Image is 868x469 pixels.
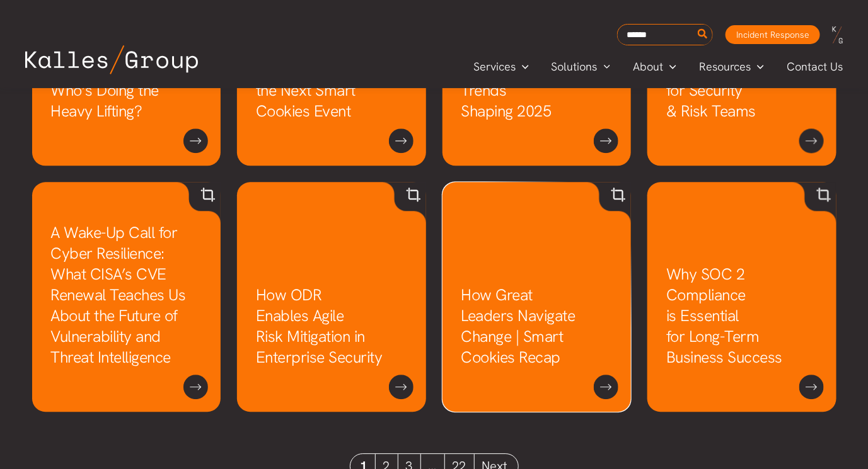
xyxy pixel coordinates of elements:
[256,38,367,121] a: 5 Reasons Why You Should Be at the Next Smart Cookies Event
[51,38,163,121] a: The Hidden Cost of AI Adoption: Who’s Doing the Heavy Lifting?
[633,57,663,76] span: About
[461,59,579,121] a: Six Cybersecurity Trends Shaping 2025
[461,285,576,368] a: How Great Leaders Navigate Change | Smart Cookies Recap
[666,264,782,368] a: Why SOC 2 Compliance is Essential for Long-Term Business Success
[256,285,383,368] a: How ODR Enables Agile Risk Mitigation in Enterprise Security
[666,18,756,121] a: Vendor Risk Management: A Playbook for Security & Risk Teams
[51,222,186,368] a: A Wake-Up Call for Cyber Resilience: What CISA’s CVE Renewal Teaches Us About the Future of Vulne...
[25,45,198,74] img: Kalles Group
